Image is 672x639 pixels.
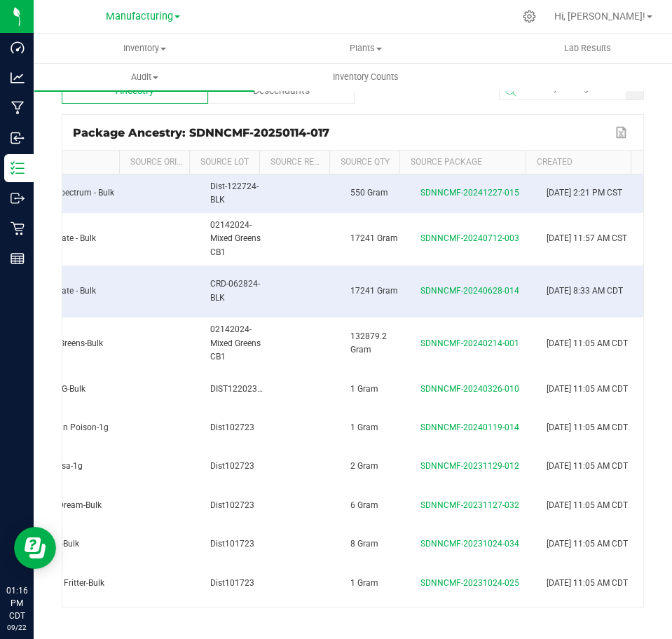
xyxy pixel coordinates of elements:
span: SDNNCMF-20231024-034 [420,539,519,549]
span: 132879.2 Gram [350,331,387,355]
span: [DATE] 8:33 AM CDT [547,286,623,296]
span: 1 Gram [350,384,378,394]
th: Source Ref Field [259,151,329,174]
button: Export to Excel [612,123,633,142]
a: Inventory [34,34,255,63]
span: Inventory Counts [314,71,418,83]
div: Ancestry [62,76,208,104]
span: SDNNCMF-20240326-010 [420,384,519,394]
div: Descendants [208,76,355,104]
a: Audit [34,62,255,92]
inline-svg: Reports [11,252,25,266]
span: 550 Gram [350,188,388,198]
inline-svg: Dashboard [11,41,25,55]
span: DIST122023BLK [210,384,272,394]
span: SDNNCMF-20231024-025 [420,578,519,588]
span: Dist102723 [210,461,254,471]
iframe: Resource center [14,527,56,569]
span: Hi, [PERSON_NAME]! [554,11,645,22]
span: CRD-062824-BLK [210,279,260,302]
span: [DATE] 11:05 AM CDT [547,500,628,510]
span: Dist102723 [210,422,254,432]
th: Source Qty [329,151,399,174]
a: Inventory Counts [255,62,476,92]
span: Dist101723 [210,539,254,549]
inline-svg: Inventory [11,161,25,175]
th: Source Lot [189,151,259,174]
span: [DATE] 11:05 AM CDT [547,539,628,549]
inline-svg: Inbound [11,131,25,145]
span: 1 Gram [350,422,378,432]
a: Plants [255,34,476,63]
span: SDNNCMF-20240712-003 [420,233,519,243]
span: [DATE] 11:05 AM CDT [547,461,628,471]
th: Created [526,151,631,174]
p: 09/22 [6,622,27,633]
span: [DATE] 11:05 AM CDT [547,338,628,348]
inline-svg: Outbound [11,191,25,205]
span: Manufacturing [106,11,173,22]
span: Dist101723 [210,578,254,588]
span: SDNNCMF-20241227-015 [420,188,519,198]
span: 8 Gram [350,539,378,549]
span: Dist-122724-BLK [210,181,259,205]
span: [DATE] 2:21 PM CST [547,188,622,198]
span: Inventory [34,42,255,55]
span: [DATE] 11:05 AM CDT [547,422,628,432]
span: 17241 Gram [350,233,398,243]
span: SDNNCMF-20231127-032 [420,500,519,510]
span: [DATE] 11:57 AM CST [547,233,627,243]
div: Package Ancestry: SDNNCMF-20250114-017 [73,126,612,139]
span: Lab Results [545,42,630,55]
th: Source Origin Harvests [119,151,189,174]
span: [DATE] 11:05 AM CDT [547,578,628,588]
span: SDNNCMF-20240214-001 [420,338,519,348]
span: SDNNCMF-20231129-012 [420,461,519,471]
span: [DATE] 11:05 AM CDT [547,384,628,394]
span: 6 Gram [350,500,378,510]
inline-svg: Retail [11,221,25,235]
inline-svg: Analytics [11,71,25,85]
div: Manage settings [521,10,538,23]
inline-svg: Manufacturing [11,101,25,115]
span: Audit [34,71,254,83]
span: 02142024-Mixed Greens CB1 [210,220,261,256]
span: SDNNCMF-20240119-014 [420,422,519,432]
span: 02142024-Mixed Greens CB1 [210,324,261,361]
span: 17241 Gram [350,286,398,296]
span: 1 Gram [350,578,378,588]
th: Source Package [399,151,526,174]
span: 2 Gram [350,461,378,471]
p: 01:16 PM CDT [6,584,27,622]
span: Plants [256,42,476,55]
span: SDNNCMF-20240628-014 [420,286,519,296]
span: Dist102723 [210,500,254,510]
